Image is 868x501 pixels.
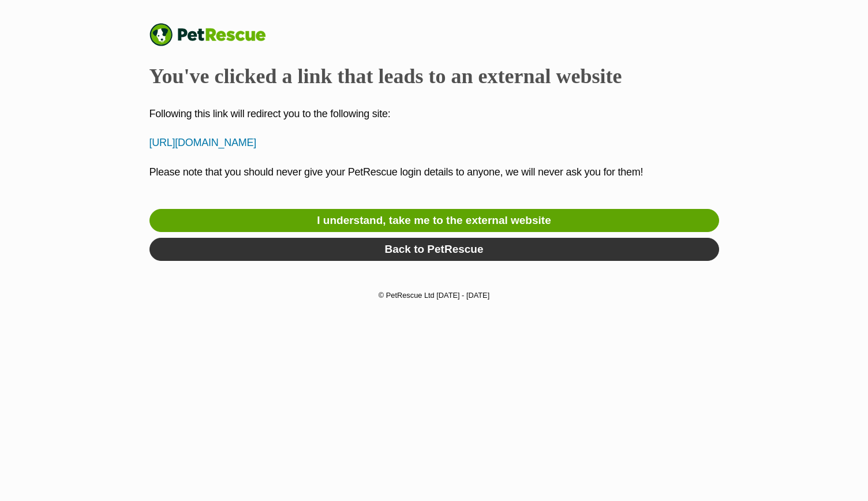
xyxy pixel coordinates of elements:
[149,135,719,151] p: [URL][DOMAIN_NAME]
[149,164,719,196] p: Please note that you should never give your PetRescue login details to anyone, we will never ask ...
[379,291,489,300] small: © PetRescue Ltd [DATE] - [DATE]
[149,23,278,46] a: PetRescue
[149,106,719,122] p: Following this link will redirect you to the following site:
[149,63,719,89] h2: You've clicked a link that leads to an external website
[149,209,719,232] a: I understand, take me to the external website
[149,238,719,261] a: Back to PetRescue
